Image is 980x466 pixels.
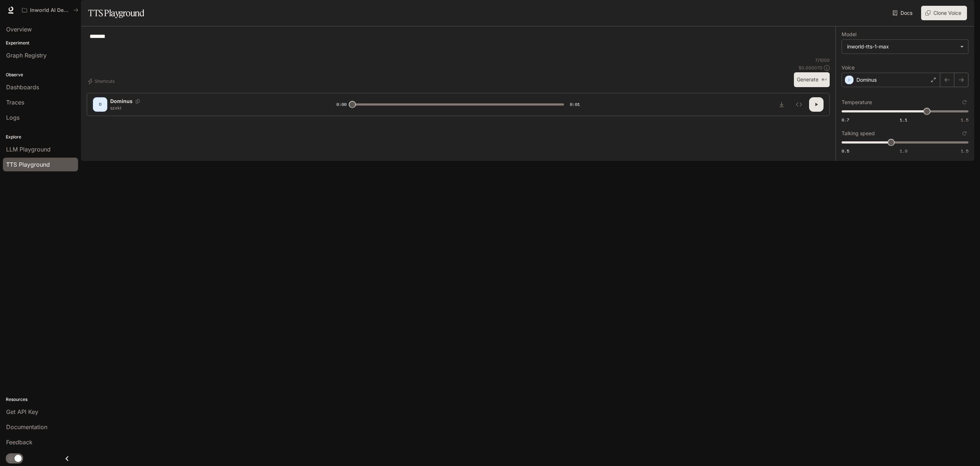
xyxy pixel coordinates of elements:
[842,40,968,54] div: inworld-tts-1-max
[30,7,70,13] p: Inworld AI Demos
[794,72,830,87] button: Generate⌘⏎
[94,99,106,110] div: D
[900,117,907,123] span: 1.1
[336,101,347,108] span: 0:00
[900,148,907,154] span: 1.0
[842,65,855,70] p: Voice
[799,65,822,71] p: $ 0.000070
[133,99,143,103] button: Copy Voice ID
[792,97,806,112] button: Inspect
[842,117,849,123] span: 0.7
[842,100,872,105] p: Temperature
[774,97,789,112] button: Download audio
[891,6,915,20] a: Docs
[842,131,875,136] p: Talking speed
[110,105,319,111] p: szxkt
[87,76,117,87] button: Shortcuts
[961,148,968,154] span: 1.5
[960,129,968,137] button: Reset to default
[961,117,968,123] span: 1.5
[921,6,967,20] button: Clone Voice
[570,101,580,108] span: 0:01
[821,78,827,82] p: ⌘⏎
[88,6,144,20] h1: TTS Playground
[110,98,133,105] p: Dominus
[856,76,877,84] p: Dominus
[842,32,856,37] p: Model
[960,98,968,106] button: Reset to default
[815,57,830,63] p: 7 / 1000
[847,43,957,50] div: inworld-tts-1-max
[19,3,82,17] button: All workspaces
[842,148,849,154] span: 0.5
